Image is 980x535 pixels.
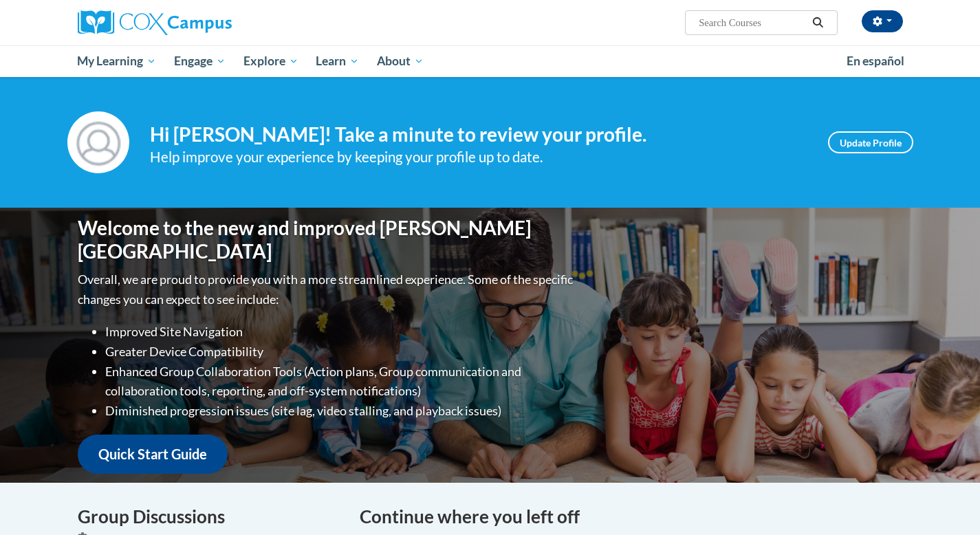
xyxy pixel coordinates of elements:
[78,217,576,263] h1: Welcome to the new and improved [PERSON_NAME][GEOGRAPHIC_DATA]
[235,45,307,77] a: Explore
[368,45,433,77] a: About
[78,10,232,35] img: Cox Campus
[77,53,156,69] span: My Learning
[307,45,368,77] a: Learn
[150,123,807,146] h4: Hi [PERSON_NAME]! Take a minute to review your profile.
[105,342,576,362] li: Greater Device Compatibility
[165,45,235,77] a: Engage
[105,322,576,342] li: Improved Site Navigation
[316,53,359,69] span: Learn
[828,131,913,153] a: Update Profile
[78,270,576,309] p: Overall, we are proud to provide you with a more streamlined experience. Some of the specific cha...
[847,54,904,68] span: En español
[174,53,226,69] span: Engage
[360,503,903,530] h4: Continue where you left off
[243,53,298,69] span: Explore
[78,10,339,35] a: Cox Campus
[67,111,129,173] img: Profile Image
[57,45,924,77] div: Main menu
[105,362,576,402] li: Enhanced Group Collaboration Tools (Action plans, Group communication and collaboration tools, re...
[807,14,828,31] button: Search
[377,53,424,69] span: About
[105,401,576,421] li: Diminished progression issues (site lag, video stalling, and playback issues)
[838,47,913,76] a: En español
[78,503,339,530] h4: Group Discussions
[862,10,903,32] button: Account Settings
[697,14,807,31] input: Search Courses
[78,435,228,474] a: Quick Start Guide
[150,146,807,168] div: Help improve your experience by keeping your profile up to date.
[69,45,166,77] a: My Learning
